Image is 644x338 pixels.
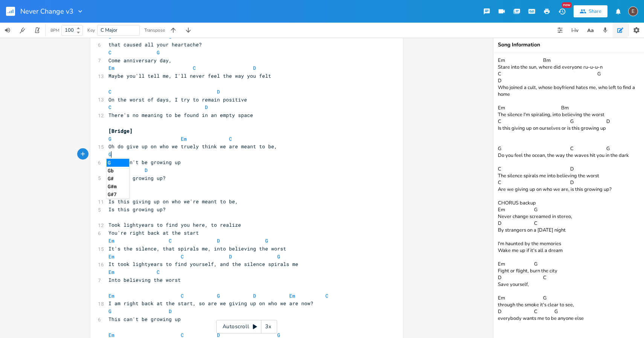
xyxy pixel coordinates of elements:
[107,191,129,198] li: G#7
[107,183,129,191] li: G#m
[628,6,638,16] div: edward
[108,292,114,299] span: Em
[261,320,275,333] div: 3x
[253,292,256,299] span: D
[108,269,114,275] span: Em
[217,292,220,299] span: G
[108,112,253,118] span: There's no meaning to be found in an empty space
[145,167,148,174] span: D
[108,316,181,323] span: This can't be growing up
[108,198,238,205] span: Is this giving up on who we're meant to be,
[144,28,165,32] div: Transpose
[108,96,247,103] span: On the worst of days, I try to remain positive
[50,28,59,32] div: BPM
[265,237,268,244] span: G
[107,175,129,183] li: G#
[108,88,111,95] span: C
[181,253,184,260] span: C
[108,277,181,283] span: Into believing the worst
[108,245,286,252] span: It's the silence, that spirals me, into believing the worst
[108,206,166,213] span: Is this growing up?
[108,253,114,260] span: Em
[108,143,277,150] span: Oh do give up on who we truely think we are meant to be,
[229,253,232,260] span: D
[217,88,220,95] span: D
[493,52,644,338] textarea: Em Bm Stare into the sun, where did everyone ru-u-u-n C G D Who joined a cult, whose boyfriend ha...
[108,175,166,181] span: Is this growing up?
[108,104,111,111] span: C
[277,253,280,260] span: G
[589,8,601,15] div: Share
[101,27,118,34] span: C Major
[574,5,607,17] button: Share
[628,3,638,20] button: E
[108,72,271,79] span: Maybe you'll tell me, I'll never feel the way you felt
[108,128,133,134] span: [Bridge]
[108,159,181,166] span: This can't be growing up
[181,135,187,142] span: Em
[107,167,129,175] li: Gb
[20,8,73,15] span: Never Change v3
[108,300,313,307] span: I am right back at the start, so are we giving up on who we are now?
[108,65,114,71] span: Em
[216,320,277,333] div: Autoscroll
[181,292,184,299] span: C
[554,5,569,18] button: New
[107,159,129,167] li: G
[169,237,172,244] span: C
[253,65,256,71] span: D
[157,269,160,275] span: C
[108,57,172,64] span: Come anniversary day,
[108,237,114,244] span: Em
[108,151,111,158] span: G
[108,221,241,228] span: Took lightyears to find you here, to realize
[157,49,160,56] span: G
[562,2,572,8] div: New
[325,292,328,299] span: C
[108,261,298,267] span: It took lightyears to find yourself, and the silence spirals me
[217,237,220,244] span: D
[108,49,111,56] span: C
[87,28,95,32] div: Key
[229,135,232,142] span: C
[108,135,111,142] span: G
[289,292,295,299] span: Em
[169,308,172,315] span: D
[108,41,202,48] span: that caused all your heartache?
[498,42,639,48] div: Song Information
[108,229,199,236] span: You're right back at the start
[108,308,111,315] span: G
[193,65,196,71] span: C
[205,104,208,111] span: D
